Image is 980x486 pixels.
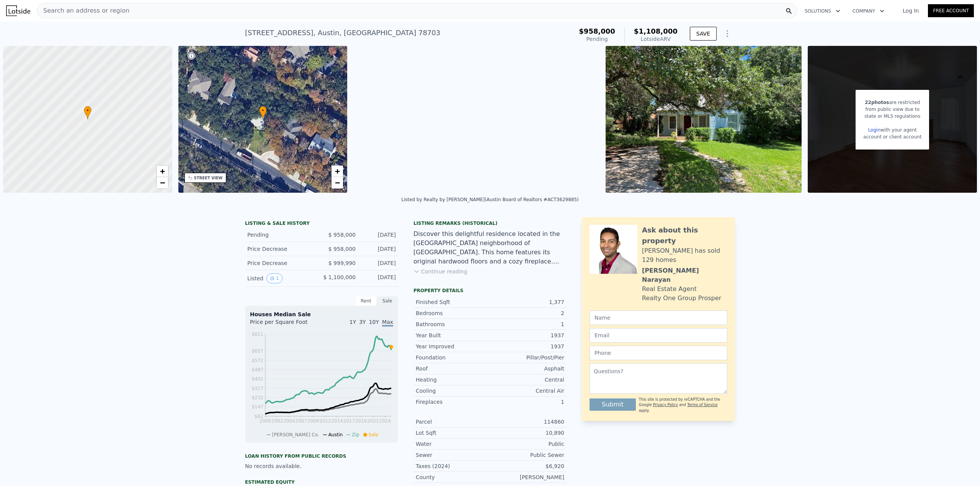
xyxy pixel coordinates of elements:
div: $6,920 [490,462,564,470]
div: LISTING & SALE HISTORY [245,220,398,228]
div: 10,890 [490,429,564,437]
span: $958,000 [579,27,615,35]
span: 10Y [369,319,379,325]
span: • [84,107,91,114]
div: Sale [377,296,398,306]
tspan: 2019 [355,418,367,424]
div: Lot Sqft [416,429,490,437]
div: Price Decrease [247,259,315,267]
div: Fireplaces [416,398,490,406]
div: [PERSON_NAME] [490,473,564,481]
div: Central [490,376,564,384]
a: Free Account [928,4,974,17]
input: Email [590,328,727,343]
a: Zoom in [332,166,343,177]
div: are restricted [863,99,921,106]
div: [STREET_ADDRESS] , Austin , [GEOGRAPHIC_DATA] 78703 [245,28,440,38]
span: Sale [369,432,379,437]
div: Public [490,440,564,448]
tspan: $402 [252,376,263,382]
a: Log In [893,7,928,15]
div: This site is protected by reCAPTCHA and the Google and apply. [639,397,727,413]
tspan: 2021 [367,418,379,424]
div: 1937 [490,332,564,339]
div: Rent [355,296,377,306]
div: Year Improved [416,343,490,350]
div: Heating [416,376,490,384]
div: Property details [413,288,567,294]
div: Listing Remarks (Historical) [413,220,567,226]
div: Roof [416,365,490,372]
div: Houses Median Sale [250,310,393,318]
img: Lotside [6,5,30,16]
span: with your agent [880,127,917,133]
tspan: $487 [252,367,263,372]
span: + [160,166,165,176]
div: Listed by Realty by [PERSON_NAME] (Austin Board of Realtors #ACT3629885) [401,197,579,202]
div: Real Estate Agent [642,284,697,294]
button: Submit [590,398,636,411]
div: Finished Sqft [416,298,490,306]
div: Water [416,440,490,448]
div: County [416,473,490,481]
span: 22 photos [865,100,889,105]
div: [PERSON_NAME] has sold 129 homes [642,246,727,265]
tspan: 2012 [319,418,331,424]
div: 1 [490,398,564,406]
div: Public Sewer [490,451,564,459]
div: Ask about this property [642,225,727,246]
tspan: 2007 [296,418,307,424]
span: $ 1,100,000 [323,274,356,280]
div: Bedrooms [416,309,490,317]
div: Price per Square Foot [250,318,322,330]
img: Sale: 154624314 Parcel: 99584486 [606,46,802,193]
div: Sewer [416,451,490,459]
div: 114860 [490,418,564,426]
a: Zoom out [332,177,343,189]
span: Max [382,319,393,327]
div: [PERSON_NAME] Narayan [642,266,727,284]
div: Pending [247,231,315,239]
tspan: $232 [252,395,263,400]
div: Estimated Equity [245,479,398,485]
div: from public view due to [863,106,921,113]
div: 2 [490,309,564,317]
tspan: 2009 [307,418,319,424]
div: Central Air [490,387,564,395]
span: • [259,107,267,114]
div: Taxes (2024) [416,462,490,470]
a: Terms of Service [687,403,717,407]
tspan: 2002 [271,418,283,424]
input: Phone [590,346,727,360]
div: [DATE] [362,259,396,267]
span: $ 999,990 [328,260,356,266]
span: − [335,178,340,187]
tspan: 2017 [343,418,355,424]
div: 1937 [490,343,564,350]
span: Austin [328,432,343,437]
div: Listed [247,273,315,283]
button: Solutions [799,4,846,18]
div: Cooling [416,387,490,395]
tspan: 2000 [260,418,271,424]
div: STREET VIEW [194,175,223,181]
div: Foundation [416,354,490,361]
a: Login [868,127,880,133]
tspan: $657 [252,348,263,354]
input: Name [590,310,727,325]
div: Pending [579,35,615,43]
div: Realty One Group Prosper [642,294,721,303]
span: $ 958,000 [328,246,356,252]
div: state or MLS regulations [863,113,921,120]
a: Zoom in [157,166,168,177]
tspan: $147 [252,404,263,410]
tspan: 2024 [379,418,391,424]
a: Privacy Policy [653,403,678,407]
tspan: 2014 [331,418,343,424]
tspan: $572 [252,358,263,363]
tspan: $62 [255,414,263,419]
div: • [259,106,267,119]
div: Loan history from public records [245,453,398,459]
a: Zoom out [157,177,168,189]
div: Asphalt [490,365,564,372]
